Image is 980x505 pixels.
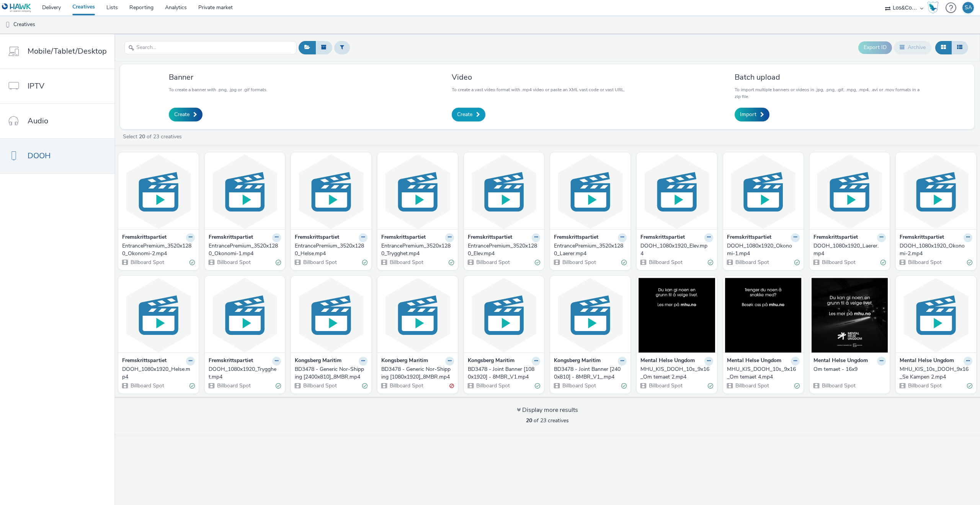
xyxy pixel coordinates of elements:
[907,259,942,266] span: Billboard Spot
[900,366,969,381] div: MHU_KIS_10s_DOOH_9x16_Se Kampen 2.mp4
[189,258,195,266] div: Valid
[535,382,540,390] div: Valid
[452,108,485,121] a: Create
[708,258,713,266] div: Valid
[457,111,472,118] span: Create
[898,278,974,353] img: MHU_KIS_10s_DOOH_9x16_Se Kampen 2.mp4 visual
[562,259,596,266] span: Billboard Spot
[295,233,339,242] strong: Fremskrittspartiet
[169,86,268,93] p: To create a banner with .png, .jpg or .gif formats.
[209,357,253,366] strong: Fremskrittspartiet
[927,2,939,14] img: Hawk Academy
[209,233,253,242] strong: Fremskrittspartiet
[122,357,167,366] strong: Fremskrittspartiet
[122,233,167,242] strong: Fremskrittspartiet
[727,233,771,242] strong: Fremskrittspartiet
[648,259,683,266] span: Billboard Spot
[381,233,426,242] strong: Fremskrittspartiet
[475,259,510,266] span: Billboard Spot
[794,258,800,266] div: Valid
[216,382,251,389] span: Billboard Spot
[130,382,164,389] span: Billboard Spot
[452,72,625,82] h3: Video
[209,366,281,381] a: DOOH_1080x1920_Trygghet.mp4
[122,242,192,258] div: EntrancePremium_3520x1280_Okonomi-2.mp4
[276,258,281,266] div: Valid
[894,41,931,54] button: Archive
[813,242,883,258] div: DOOH_1080x1920_Laerer.mp4
[927,2,942,14] a: Hawk Academy
[725,154,802,229] img: DOOH_1080x1920_Okonomi-1.mp4 visual
[302,382,337,389] span: Billboard Spot
[554,366,627,381] a: BD3478 - Joint Banner [2400x810] - 8MBR_V1_.mp4
[727,242,800,258] a: DOOH_1080x1920_Okonomi-1.mp4
[389,382,423,389] span: Billboard Spot
[379,154,456,229] img: EntrancePremium_3520x1280_Trygghet.mp4 visual
[207,154,283,229] img: EntrancePremium_3520x1280_Okonomi-1.mp4 visual
[122,366,192,381] div: DOOH_1080x1920_Helse.mp4
[216,259,251,266] span: Billboard Spot
[381,366,451,381] div: BD3478 - Generic Nor-Shipping [1080x1920]_8MBR.mp4
[207,278,283,353] img: DOOH_1080x1920_Trygghet.mp4 visual
[554,357,601,366] strong: Kongsberg Maritim
[812,278,888,353] img: Om temaet - 16x9 visual
[640,366,713,381] a: MHU_KIS_DOOH_10s_9x16_Om temaet 2.mp4
[468,357,514,366] strong: Kongsberg Maritim
[562,382,596,389] span: Billboard Spot
[293,154,369,229] img: EntrancePremium_3520x1280_Helse.mp4 visual
[880,258,886,266] div: Valid
[554,242,627,258] a: EntrancePremium_3520x1280_Laerer.mp4
[169,72,268,82] h3: Banner
[209,366,278,381] div: DOOH_1080x1920_Trygghet.mp4
[295,366,367,381] a: BD3478 - Generic Nor-Shipping [2400x810]_8MBR.mp4
[813,366,886,373] a: Om temaet - 16x9
[517,406,578,415] div: Display more results
[727,366,800,381] a: MHU_KIS_DOOH_10s_9x16_Om temaet 4.mp4
[535,258,540,266] div: Valid
[449,382,454,390] div: Invalid
[139,133,145,140] strong: 20
[2,3,31,13] img: undefined Logo
[554,242,624,258] div: EntrancePremium_3520x1280_Laerer.mp4
[735,72,926,82] h3: Batch upload
[951,41,968,54] button: Table
[554,233,598,242] strong: Fremskrittspartiet
[812,154,888,229] img: DOOH_1080x1920_Laerer.mp4 visual
[900,357,954,366] strong: Mental Helse Ungdom
[735,108,769,121] a: Import
[169,108,203,121] a: Create
[813,233,858,242] strong: Fremskrittspartiet
[122,133,185,140] a: Select of 23 creatives
[900,366,972,381] a: MHU_KIS_10s_DOOH_9x16_Se Kampen 2.mp4
[389,259,423,266] span: Billboard Spot
[189,382,195,390] div: Valid
[209,242,281,258] a: EntrancePremium_3520x1280_Okonomi-1.mp4
[639,154,715,229] img: DOOH_1080x1920_Elev.mp4 visual
[735,259,769,266] span: Billboard Spot
[526,417,569,424] span: of 23 creatives
[209,242,278,258] div: EntrancePremium_3520x1280_Okonomi-1.mp4
[967,382,972,390] div: Valid
[468,242,537,258] div: EntrancePremium_3520x1280_Elev.mp4
[900,242,972,258] a: DOOH_1080x1920_Okonomi-2.mp4
[468,366,541,381] a: BD3478 - Joint Banner [1080x1920] - 8MBR_V1.mp4
[794,382,800,390] div: Valid
[898,154,974,229] img: DOOH_1080x1920_Okonomi-2.mp4 visual
[858,41,892,54] button: Export ID
[381,357,428,366] strong: Kongsberg Maritim
[735,382,769,389] span: Billboard Spot
[466,154,542,229] img: EntrancePremium_3520x1280_Elev.mp4 visual
[740,111,756,118] span: Import
[293,278,369,353] img: BD3478 - Generic Nor-Shipping [2400x810]_8MBR.mp4 visual
[554,366,624,381] div: BD3478 - Joint Banner [2400x810] - 8MBR_V1_.mp4
[640,242,710,258] div: DOOH_1080x1920_Elev.mp4
[452,86,625,93] p: To create a vast video format with .mp4 video or paste an XML vast code or vast URL.
[381,366,454,381] a: BD3478 - Generic Nor-Shipping [1080x1920]_8MBR.mp4
[28,80,44,92] span: IPTV
[900,242,969,258] div: DOOH_1080x1920_Okonomi-2.mp4
[362,258,367,266] div: Valid
[362,382,367,390] div: Valid
[468,242,541,258] a: EntrancePremium_3520x1280_Elev.mp4
[120,154,197,229] img: EntrancePremium_3520x1280_Okonomi-2.mp4 visual
[379,278,456,353] img: BD3478 - Generic Nor-Shipping [1080x1920]_8MBR.mp4 visual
